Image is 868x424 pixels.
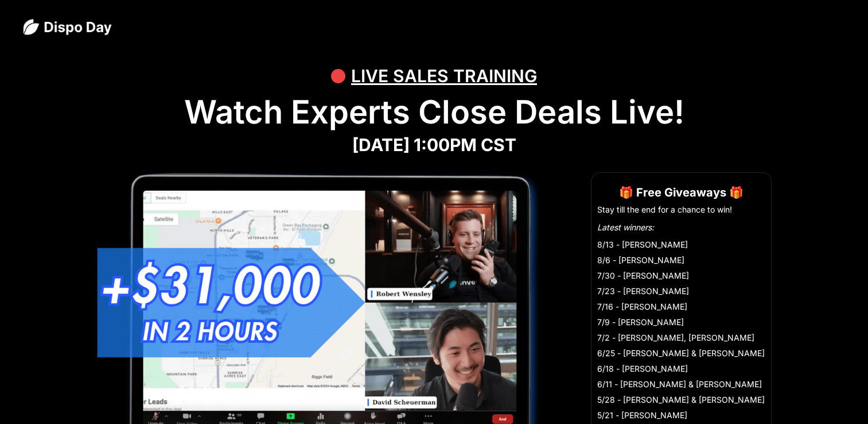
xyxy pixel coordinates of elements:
[352,134,516,155] strong: [DATE] 1:00PM CST
[597,204,765,215] li: Stay till the end for a chance to win!
[597,222,654,232] em: Latest winners:
[23,93,845,132] h1: Watch Experts Close Deals Live!
[619,186,744,199] strong: 🎁 Free Giveaways 🎁
[351,59,537,93] div: LIVE SALES TRAINING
